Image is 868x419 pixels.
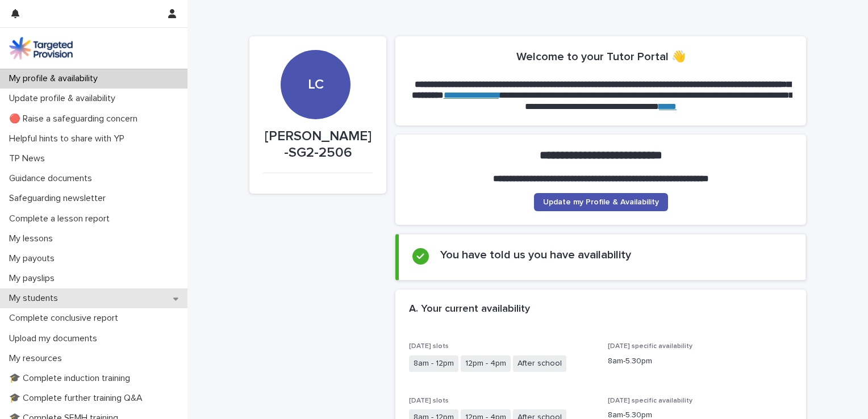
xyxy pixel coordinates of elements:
[608,397,692,404] span: [DATE] specific availability
[440,248,631,262] h2: You have told us you have availability
[543,198,659,206] span: Update my Profile & Availability
[5,373,139,384] p: 🎓 Complete induction training
[5,333,106,344] p: Upload my documents
[409,303,530,316] h2: A. Your current availability
[461,355,511,372] span: 12pm - 4pm
[5,173,101,184] p: Guidance documents
[263,128,373,161] p: [PERSON_NAME]-SG2-2506
[5,273,64,284] p: My payslips
[534,193,668,211] a: Update my Profile & Availability
[281,7,350,93] div: LC
[5,313,127,324] p: Complete conclusive report
[409,355,458,372] span: 8am - 12pm
[5,393,152,404] p: 🎓 Complete further training Q&A
[513,355,566,372] span: After school
[5,213,119,224] p: Complete a lesson report
[5,293,67,304] p: My students
[5,233,62,244] p: My lessons
[608,355,793,367] p: 8am-5.30pm
[516,50,686,64] h2: Welcome to your Tutor Portal 👋
[5,93,124,104] p: Update profile & availability
[608,343,692,350] span: [DATE] specific availability
[5,253,64,264] p: My payouts
[5,114,147,124] p: 🔴 Raise a safeguarding concern
[409,343,449,350] span: [DATE] slots
[5,133,133,144] p: Helpful hints to share with YP
[5,153,54,164] p: TP News
[5,193,115,204] p: Safeguarding newsletter
[5,73,107,84] p: My profile & availability
[9,37,73,60] img: M5nRWzHhSzIhMunXDL62
[5,353,71,364] p: My resources
[409,397,449,404] span: [DATE] slots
